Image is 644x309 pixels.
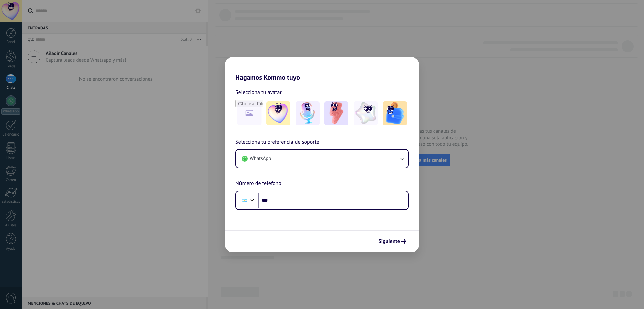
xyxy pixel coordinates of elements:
[238,193,251,207] div: Argentina: + 54
[354,101,378,125] img: -4.jpeg
[225,57,419,81] h2: Hagamos Kommo tuyo
[296,101,320,125] img: -2.jpeg
[383,101,407,125] img: -5.jpeg
[235,138,319,147] span: Selecciona tu preferencia de soporte
[378,239,400,244] span: Siguiente
[324,101,348,125] img: -3.jpeg
[375,236,409,247] button: Siguiente
[235,88,282,97] span: Selecciona tu avatar
[266,101,290,125] img: -1.jpeg
[236,150,408,168] button: WhatsApp
[250,155,271,162] span: WhatsApp
[235,179,281,188] span: Número de teléfono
